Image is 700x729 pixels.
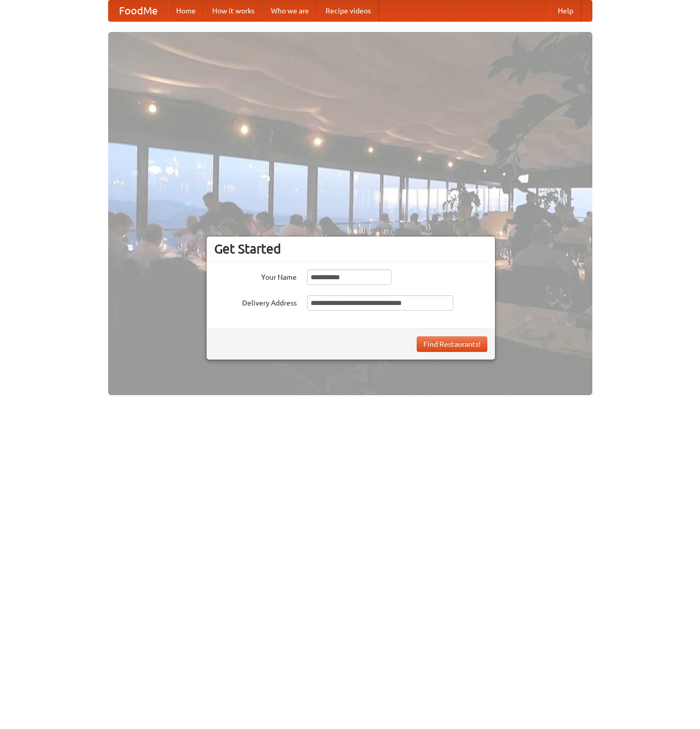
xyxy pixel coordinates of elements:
button: Find Restaurants! [417,336,487,352]
a: FoodMe [109,1,168,21]
a: Who we are [263,1,317,21]
a: Recipe videos [317,1,379,21]
a: Help [550,1,582,21]
a: Home [168,1,204,21]
a: How it works [204,1,263,21]
label: Your Name [214,269,297,282]
h3: Get Started [214,241,487,257]
label: Delivery Address [214,295,297,308]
